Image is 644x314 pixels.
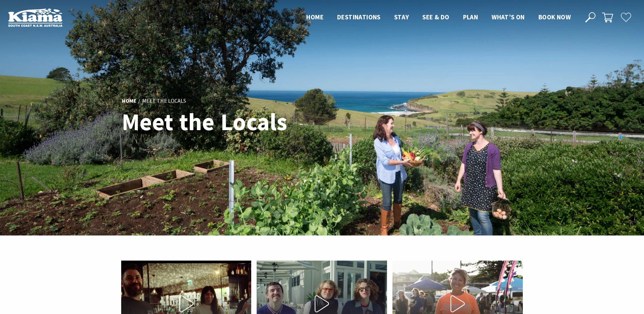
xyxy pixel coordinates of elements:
[463,13,478,21] span: Plan
[122,97,136,104] a: Home
[142,96,186,105] li: Meet the Locals
[394,13,409,21] span: Stay
[337,13,381,21] span: Destinations
[122,109,314,135] h1: Meet the Locals
[538,13,571,21] span: Book now
[306,13,324,21] span: Home
[299,12,577,23] nav: Main Menu
[422,13,449,21] span: See & Do
[492,13,525,21] span: What’s On
[8,8,62,27] img: Kiama Logo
